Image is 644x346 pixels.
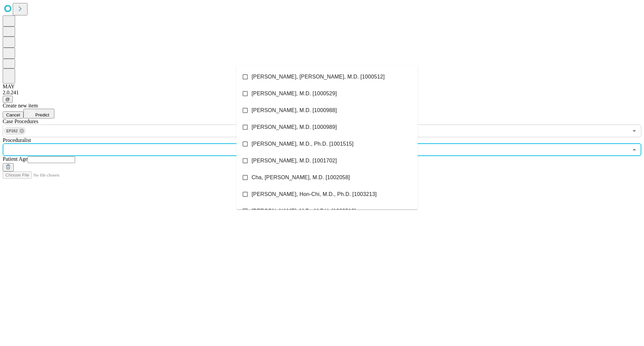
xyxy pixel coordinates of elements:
span: [PERSON_NAME], M.D. [1001702] [252,157,337,165]
span: EP262 [4,127,20,135]
button: Predict [23,109,54,118]
span: Predict [35,112,49,117]
span: Create new item [3,103,38,108]
span: Cha, [PERSON_NAME], M.D. [1002058] [252,174,350,182]
span: @ [5,97,10,102]
span: Proceduralist [3,137,31,143]
span: [PERSON_NAME], Hon-Chi, M.D., Ph.D. [1003213] [252,190,377,198]
button: @ [3,96,13,103]
button: Open [630,126,639,136]
button: Cancel [3,111,23,118]
span: [PERSON_NAME], M.D., M.P.H. [1003510] [252,207,356,215]
button: Close [630,145,639,154]
span: Cancel [6,112,20,117]
div: MAY [3,84,641,90]
div: 2.0.241 [3,90,641,96]
span: Patient Age [3,156,28,162]
span: [PERSON_NAME], M.D. [1000988] [252,106,337,114]
span: [PERSON_NAME], M.D., Ph.D. [1001515] [252,140,354,148]
span: [PERSON_NAME], [PERSON_NAME], M.D. [1000512] [252,73,385,81]
span: [PERSON_NAME], M.D. [1000529] [252,90,337,98]
div: EP262 [4,127,26,135]
span: Scheduled Procedure [3,118,38,124]
span: [PERSON_NAME], M.D. [1000989] [252,123,337,131]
